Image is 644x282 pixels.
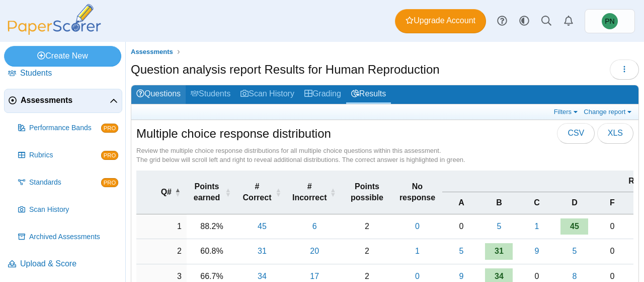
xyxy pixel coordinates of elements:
[605,18,614,25] span: Paul Nelson
[136,146,633,164] div: Review the multiple choice response distributions for all multiple choice questions within this a...
[292,182,327,202] span: # Incorrect
[4,46,121,66] a: Create New
[14,116,122,140] a: Performance Bands PRO
[610,198,615,207] span: F
[523,218,550,235] a: 1
[292,243,337,259] a: 20
[598,271,626,282] div: 0
[351,182,383,202] span: Points possible
[187,214,237,239] td: 88.2%
[458,198,464,207] span: A
[585,9,635,33] a: Paul Nelson
[275,171,281,214] span: # Correct : Activate to sort
[186,85,235,104] a: Students
[572,198,578,207] span: D
[131,61,440,78] h1: Question analysis report Results for Human Reproduction
[346,85,391,104] a: Results
[342,239,392,264] td: 2
[395,9,486,33] a: Upgrade Account
[21,95,110,106] span: Assessments
[534,198,540,207] span: C
[128,46,176,59] a: Assessments
[14,143,122,167] a: Rubrics PRO
[29,178,101,188] span: Standards
[243,182,272,202] span: # Correct
[4,4,105,35] img: PaperScorer
[397,218,437,235] a: 0
[175,171,181,214] span: Q# : Activate to invert sorting
[29,205,118,215] span: Scan History
[29,150,101,160] span: Rubrics
[447,243,475,259] a: 5
[485,218,513,235] a: 5
[242,243,282,259] a: 31
[581,107,636,116] a: Change report
[101,151,118,160] span: PRO
[14,198,122,222] a: Scan History
[523,243,550,259] a: 9
[597,123,633,143] button: XLS
[29,123,101,133] span: Performance Bands
[330,171,336,214] span: # Incorrect : Activate to sort
[14,225,122,249] a: Archived Assessments
[136,214,187,239] td: 1
[485,243,513,259] a: 31
[399,182,435,202] span: No response
[406,15,475,26] span: Upgrade Account
[602,13,618,29] span: Paul Nelson
[560,218,588,235] a: 45
[101,124,118,133] span: PRO
[235,85,299,104] a: Scan History
[131,48,173,55] span: Assessments
[187,239,237,264] td: 60.8%
[4,28,105,36] a: PaperScorer
[560,243,588,259] a: 5
[447,221,475,232] div: 0
[608,129,623,137] span: XLS
[496,198,502,207] span: B
[225,171,231,214] span: Points earned : Activate to sort
[299,85,346,104] a: Grading
[20,68,118,79] span: Students
[29,232,118,242] span: Archived Assessments
[14,171,122,195] a: Standards PRO
[342,214,392,239] td: 2
[397,243,437,259] a: 1
[557,10,580,32] a: Alerts
[131,85,186,104] a: Questions
[101,178,118,187] span: PRO
[161,188,172,196] span: Q#
[598,221,626,232] div: 0
[4,62,122,86] a: Students
[136,125,331,142] h2: Multiple choice response distribution
[4,89,122,113] a: Assessments
[20,258,118,269] span: Upload & Score
[292,218,337,235] a: 6
[194,182,220,202] span: Points earned
[523,271,550,282] div: 0
[568,129,584,137] span: CSV
[4,252,122,276] a: Upload & Score
[598,246,626,257] div: 0
[242,218,282,235] a: 45
[557,123,595,143] button: CSV
[136,239,187,264] td: 2
[551,107,582,116] a: Filters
